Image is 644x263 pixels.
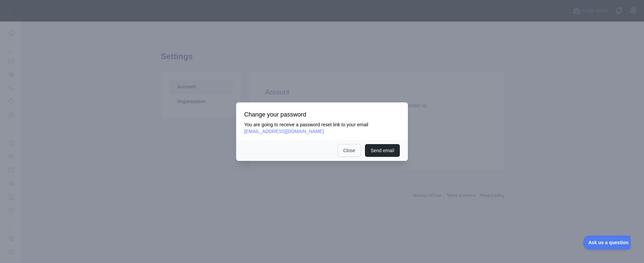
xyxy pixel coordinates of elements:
[244,129,324,134] span: [EMAIL_ADDRESS][DOMAIN_NAME]
[244,121,400,135] p: You are going to receive a password reset link to your email
[365,144,400,157] button: Send email
[337,144,361,157] button: Close
[244,111,400,119] h3: Change your password
[583,235,631,250] iframe: Toggle Customer Support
